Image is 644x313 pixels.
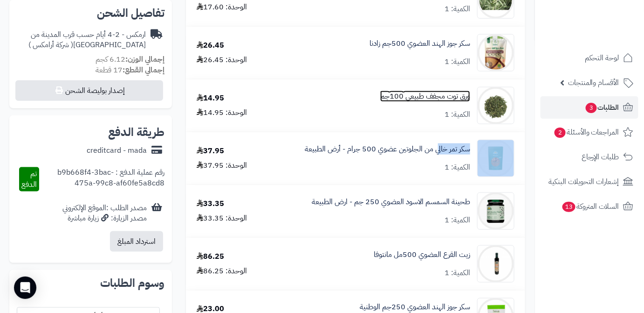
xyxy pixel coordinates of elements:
[445,162,470,173] div: الكمية: 1
[585,51,619,64] span: لوحة التحكم
[197,2,247,13] div: الوحدة: 17.60
[15,80,163,101] button: إصدار بوليصة الشحن
[17,277,164,289] h2: وسوم الطلبات
[541,121,638,143] a: المراجعات والأسئلة2
[14,277,36,299] div: Open Intercom Messenger
[478,34,514,71] img: 1694465654-e7d07cd1b20baa1990281d113575fd92ac5620d6-90x90.png
[541,146,638,168] a: طلبات الإرجاع
[197,146,224,156] div: 37.95
[108,127,164,138] h2: طريقة الدفع
[445,109,470,120] div: الكمية: 1
[17,29,146,51] div: ارمكس - 2-4 أيام حسب قرب المدينة من [GEOGRAPHIC_DATA]
[541,96,638,119] a: الطلبات3
[197,107,247,118] div: الوحدة: 14.95
[554,126,619,139] span: المراجعات والأسئلة
[197,199,224,209] div: 33.35
[585,102,597,113] span: 3
[110,231,163,252] button: استرداد المبلغ
[478,192,514,230] img: 1713479429-4b73fa2b-da62-4e6d-97ce-932598d61091_rOoGjcHjB-90x90.jpeg
[197,251,224,262] div: 86.25
[360,302,470,313] a: سكر جوز الهند العضوي 250جم الوطنية
[478,87,514,124] img: 1697659348-e140dbf1-0453-4e91-a66e-5fd2c6b5019c-90x90.jpg
[568,76,619,89] span: الأقسام والمنتجات
[585,101,619,114] span: الطلبات
[541,47,638,69] a: لوحة التحكم
[445,4,470,14] div: الكمية: 1
[562,200,619,213] span: السلات المتروكة
[62,213,147,224] div: مصدر الزيارة: زيارة مباشرة
[541,195,638,218] a: السلات المتروكة13
[445,268,470,278] div: الكمية: 1
[197,266,247,277] div: الوحدة: 86.25
[541,171,638,193] a: إشعارات التحويلات البنكية
[582,150,619,164] span: طلبات الإرجاع
[197,160,247,171] div: الوحدة: 37.95
[197,40,224,51] div: 26.45
[370,38,470,49] a: سكر جوز الهند العضوي 500جم زادنا
[445,215,470,226] div: الكمية: 1
[445,57,470,67] div: الكمية: 1
[548,175,619,188] span: إشعارات التحويلات البنكية
[21,168,37,190] span: تم الدفع
[562,201,575,212] span: 13
[305,144,470,155] a: سكر تمر خالي من الجلوتين عضوي 500 جرام - أرض الطبيعة
[478,140,514,177] img: 1713301160-daeb8e75-98ad-4d17-80b8-e1241b38bd39_qs34yPJK0-90x90.jpeg
[197,55,247,65] div: الوحدة: 26.45
[374,249,470,260] a: زيت القرع العضوي 500مل مانتوفا
[62,203,147,224] div: مصدر الطلب :الموقع الإلكتروني
[380,91,470,102] a: ورق توت مجفف طبيعي 100جم
[125,54,164,65] strong: إجمالي الوزن:
[581,7,635,27] img: logo-2.png
[28,39,73,50] span: ( شركة أرامكس )
[87,145,147,156] div: creditcard - mada
[96,64,164,76] small: 17 قطعة
[478,245,514,283] img: 1722093025-%D8%B2%D9%8A%D8%AA%20%D8%A7%D9%84%D9%82%D8%B1%D8%B9%20500%D9%85%D9%84%20%D9%85%D8%A7%D...
[17,7,164,19] h2: تفاصيل الشحن
[96,54,164,65] small: 6.12 كجم
[123,64,164,76] strong: إجمالي القطع:
[312,197,470,207] a: طحينة السمسم الاسود العضوي 250 جم - ارض الطبيعة
[554,127,566,138] span: 2
[39,167,164,192] div: رقم عملية الدفع : b9b668f4-3bac-475a-99c8-af60fe5a8cd8
[197,213,247,224] div: الوحدة: 33.35
[197,93,224,104] div: 14.95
